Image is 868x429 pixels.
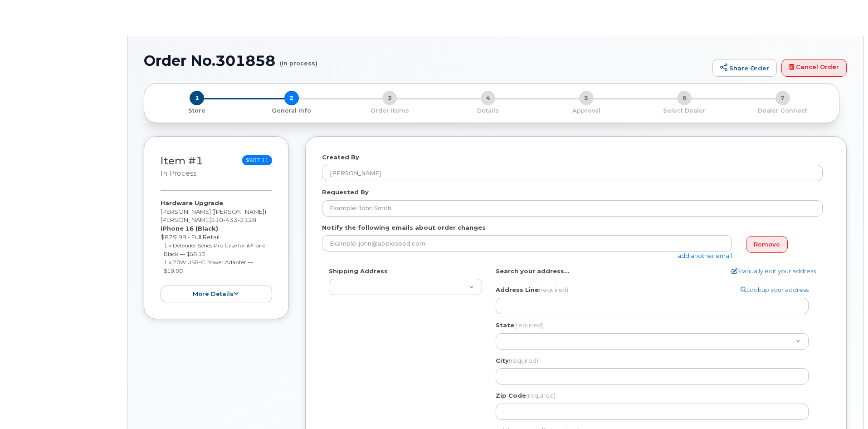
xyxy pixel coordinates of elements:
[190,91,204,105] span: 1
[161,155,203,178] h3: Item #1
[211,216,256,223] span: 310
[496,267,570,276] label: Search your address...
[322,200,823,217] input: Example: John Smith
[322,235,732,251] input: Example: john@appleseed.com
[496,321,544,330] label: State
[496,286,568,294] label: Address Line
[280,53,317,67] small: (in process)
[151,105,243,115] a: 1 Store
[322,188,369,197] label: Requested By
[746,236,788,253] a: Remove
[144,53,708,69] h1: Order No.301858
[781,59,847,77] a: Cancel Order
[155,107,239,115] p: Store
[496,391,556,400] label: Zip Code
[322,223,486,232] label: Notify the following emails about order changes
[496,356,538,365] label: City
[539,286,568,293] span: (required)
[741,286,809,294] a: Lookup your address
[161,286,272,302] button: more details
[161,225,218,232] strong: iPhone 16 (Black)
[731,267,816,276] a: Manually edit your address
[329,267,388,276] label: Shipping Address
[242,155,272,165] span: $907.11
[161,169,196,178] small: in process
[164,259,253,274] small: 1 x 20W USB-C Power Adapter — $19.00
[161,199,223,207] strong: Hardware Upgrade
[322,153,359,162] label: Created By
[509,357,538,364] span: (required)
[712,59,777,77] a: Share Order
[223,216,238,223] span: 433
[526,392,556,399] span: (required)
[164,242,265,257] small: 1 x Defender Series Pro Case for iPhone Black — $58.12
[514,321,544,329] span: (required)
[238,216,256,223] span: 2128
[161,199,272,302] div: [PERSON_NAME] ([PERSON_NAME]) [PERSON_NAME] $829.99 - Full Retail
[678,252,732,259] a: add another email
